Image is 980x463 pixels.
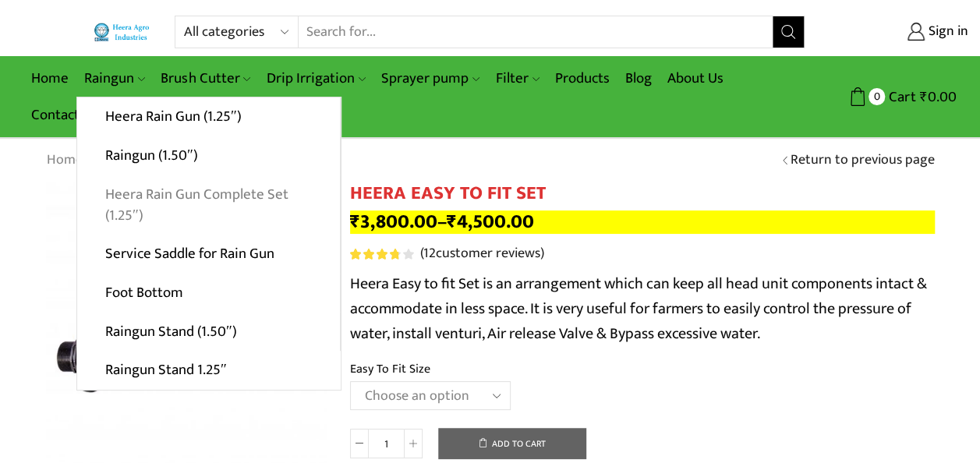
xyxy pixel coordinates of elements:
[23,97,106,133] a: Contact Us
[350,360,430,378] label: Easy To Fit Size
[77,274,340,313] a: Foot Bottom
[350,210,935,234] p: –
[925,22,968,42] span: Sign in
[869,88,885,104] span: 0
[46,150,189,171] nav: Breadcrumb
[447,206,457,238] span: ₹
[920,85,957,109] bdi: 0.00
[153,60,258,97] a: Brush Cutter
[23,60,76,97] a: Home
[77,312,340,351] a: Raingun Stand (1.50″)
[617,60,660,97] a: Blog
[447,206,534,238] bdi: 4,500.00
[77,351,341,390] a: Raingun Stand 1.25″
[791,150,935,171] a: Return to previous page
[885,87,916,108] span: Cart
[820,83,957,111] a: 0 Cart ₹0.00
[350,206,360,238] span: ₹
[46,182,327,463] img: Heera Easy To Fit Set
[76,60,153,97] a: Raingun
[77,97,340,136] a: Heera Rain Gun (1.25″)
[547,60,617,97] a: Products
[46,182,327,463] div: 1 / 8
[423,242,436,265] span: 12
[660,60,731,97] a: About Us
[438,428,586,459] button: Add to cart
[369,429,404,458] input: Product quantity
[488,60,547,97] a: Filter
[77,235,340,274] a: Service Saddle for Rain Gun
[46,150,83,171] a: Home
[350,271,935,346] p: Heera Easy to fit Set is an arrangement which can keep all head unit components intact & accommod...
[420,244,544,264] a: (12customer reviews)
[373,60,487,97] a: Sprayer pump
[773,16,804,48] button: Search button
[828,18,968,46] a: Sign in
[259,60,373,97] a: Drip Irrigation
[350,249,416,260] span: 12
[350,249,413,260] div: Rated 3.83 out of 5
[350,182,935,205] h1: HEERA EASY TO FIT SET
[920,85,928,109] span: ₹
[77,175,340,235] a: Heera Rain Gun Complete Set (1.25″)
[350,249,398,260] span: Rated out of 5 based on customer ratings
[350,206,437,238] bdi: 3,800.00
[299,16,773,48] input: Search for...
[77,136,340,175] a: Raingun (1.50″)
